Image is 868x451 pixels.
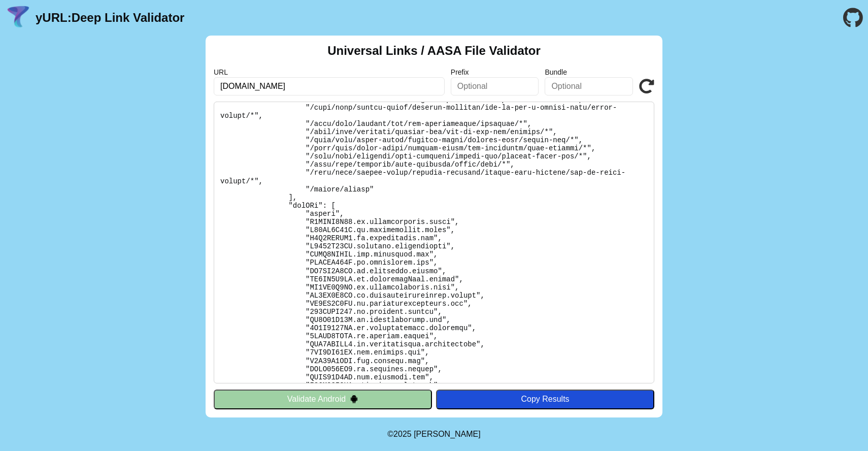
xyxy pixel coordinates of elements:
pre: Lorem ipsu do: sitam://conse.ad/.elit-seddo/eiusm-tem-inci-utlaboreetd Ma Aliquaen: Admi Veniamq-... [214,102,654,383]
div: Copy Results [441,395,649,404]
a: Michael Ibragimchayev's Personal Site [414,430,481,438]
span: 2025 [393,430,412,438]
label: Bundle [545,68,633,76]
input: Required [214,77,445,95]
input: Optional [545,77,633,95]
button: Copy Results [436,390,654,409]
h2: Universal Links / AASA File Validator [327,44,541,58]
button: Validate Android [214,390,432,409]
label: URL [214,68,445,76]
label: Prefix [451,68,539,76]
footer: © [387,417,480,451]
a: yURL:Deep Link Validator [36,11,184,25]
input: Optional [451,77,539,95]
img: yURL Logo [5,5,31,31]
img: droidIcon.svg [350,395,358,403]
